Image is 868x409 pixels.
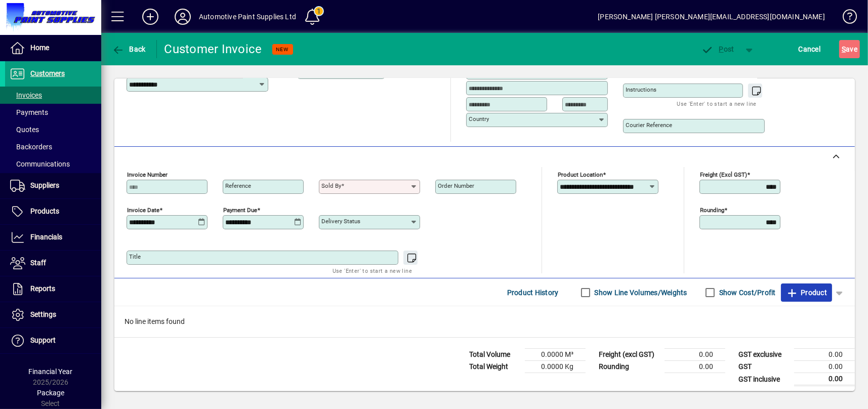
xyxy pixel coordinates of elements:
button: Profile [167,8,199,26]
mat-label: Rounding [700,207,724,214]
span: Staff [30,259,46,267]
td: 0.00 [794,349,855,361]
a: Support [5,328,101,353]
div: No line items found [114,306,855,337]
label: Show Line Volumes/Weights [593,288,687,298]
a: Home [5,35,101,61]
span: Product History [507,284,559,301]
span: ave [842,41,857,57]
mat-label: Payment due [223,207,257,214]
mat-label: Courier Reference [626,121,672,129]
span: Product [786,284,827,301]
span: Backorders [10,143,52,151]
a: Reports [5,276,101,302]
mat-label: Product location [558,171,603,178]
span: Invoices [10,91,42,99]
mat-label: Sold by [321,182,341,189]
div: Automotive Paint Supplies Ltd [199,9,296,25]
span: Products [30,207,59,215]
td: Total Weight [464,361,525,373]
a: Staff [5,251,101,276]
app-page-header-button: Back [101,40,157,58]
td: GST [733,361,794,373]
mat-hint: Use 'Enter' to start a new line [677,98,757,109]
a: Payments [5,104,101,121]
a: Knowledge Base [835,2,855,35]
mat-label: Delivery status [321,218,360,225]
span: NEW [276,46,289,53]
span: Home [30,44,49,52]
mat-label: Invoice number [127,171,168,178]
button: Product [781,283,832,302]
span: S [842,45,846,53]
a: Invoices [5,87,101,104]
td: 0.0000 Kg [525,361,586,373]
mat-label: Freight (excl GST) [700,171,747,178]
mat-label: Invoice date [127,207,159,214]
span: Communications [10,160,70,168]
a: Financials [5,225,101,250]
button: Back [109,40,148,58]
td: Rounding [594,361,665,373]
button: Post [696,40,739,58]
label: Show Cost/Profit [717,288,776,298]
span: ost [701,45,734,53]
span: Financial Year [29,367,73,376]
mat-label: Reference [225,182,251,189]
span: Reports [30,284,55,293]
span: Cancel [799,41,821,57]
mat-label: Order number [438,182,474,189]
a: Settings [5,302,101,328]
mat-label: Instructions [626,86,656,93]
button: Save [839,40,860,58]
span: Settings [30,310,56,318]
span: Back [112,45,146,53]
a: Quotes [5,121,101,138]
td: GST inclusive [733,373,794,386]
span: Package [37,389,64,397]
button: Product History [503,283,563,302]
span: Customers [30,69,65,77]
td: 0.00 [665,361,725,373]
button: Cancel [796,40,823,58]
span: Suppliers [30,181,59,189]
div: [PERSON_NAME] [PERSON_NAME][EMAIL_ADDRESS][DOMAIN_NAME] [598,9,825,25]
td: 0.0000 M³ [525,349,586,361]
a: Products [5,199,101,224]
mat-label: Title [129,253,141,260]
mat-hint: Use 'Enter' to start a new line [333,265,412,276]
span: Financials [30,233,62,241]
span: P [719,45,724,53]
td: Total Volume [464,349,525,361]
div: Customer Invoice [164,41,262,57]
a: Communications [5,155,101,173]
td: Freight (excl GST) [594,349,665,361]
td: 0.00 [794,361,855,373]
mat-label: Country [469,115,489,122]
span: Payments [10,108,48,116]
td: GST exclusive [733,349,794,361]
a: Suppliers [5,173,101,198]
span: Quotes [10,126,39,134]
td: 0.00 [665,349,725,361]
a: Backorders [5,138,101,155]
button: Add [134,8,167,26]
span: Support [30,336,56,344]
td: 0.00 [794,373,855,386]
